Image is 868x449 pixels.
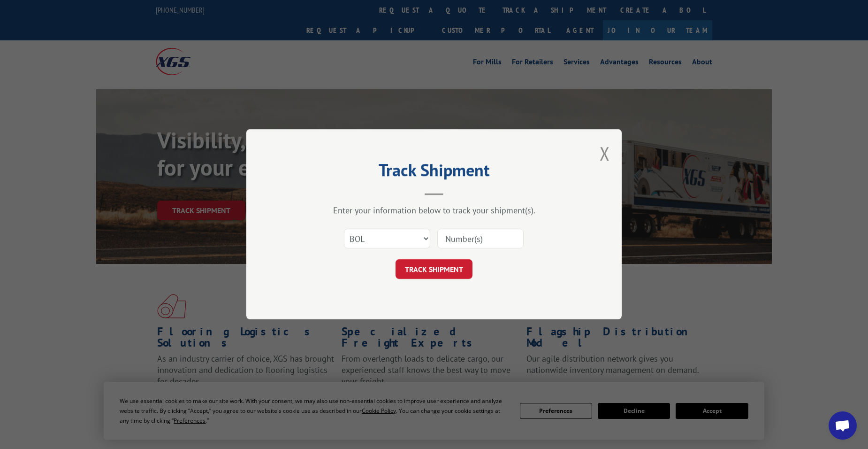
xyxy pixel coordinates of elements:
[293,205,575,216] div: Enter your information below to track your shipment(s).
[437,229,524,249] input: Number(s)
[293,163,575,181] h2: Track Shipment
[829,411,857,440] div: Open chat
[396,260,472,279] button: TRACK SHIPMENT
[600,141,610,166] button: Close modal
